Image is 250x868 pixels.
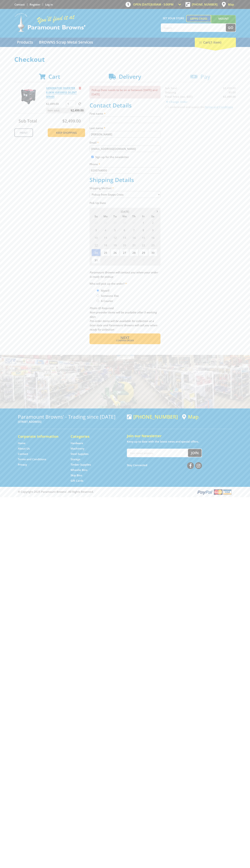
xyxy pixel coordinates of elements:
a: Go to the Gift Cards page [71,479,83,483]
img: Paramount Browns' [14,13,86,32]
span: 5 [139,256,148,264]
em: Photo ID Required. Non-preorder items will be available after 5 working days Pre-order items will... [90,306,157,331]
span: 2 [110,256,120,264]
span: 6 [148,256,157,264]
span: 12 [110,234,120,241]
input: Search [161,24,226,32]
span: 30 [148,249,157,256]
a: GENERATOR INVERTER 8.0KW IG8500SS SILENT SERIES [46,86,77,99]
a: Go to the Terms and Conditions page [18,457,46,461]
span: Sub Total [19,118,37,124]
span: 29 [139,249,148,256]
div: Cart [195,38,236,47]
a: Go to the Steel Supplies page [71,452,88,456]
span: 26 [110,249,120,256]
h2: Contact Details [90,102,160,109]
span: 29 [110,219,120,226]
span: Sa [148,214,157,219]
span: 19 [110,241,120,249]
span: Set your store [161,15,186,21]
span: [DATE] [121,210,129,213]
span: Confirm order [97,340,153,342]
h5: Join our Newsletter [127,433,232,438]
span: 22 [139,241,148,249]
div: [PHONE_NUMBER] [127,414,178,420]
button: Join [188,449,202,457]
h1: Checkout [14,56,236,63]
label: Someone Else [100,293,120,299]
a: Go to the Skip Bins page [71,473,82,477]
a: Go to the Wheelie Bins page [71,468,87,472]
span: 27 [91,219,101,226]
span: (1 item) [210,40,221,44]
span: $2,499.00 [62,118,81,124]
span: 3 [91,226,101,234]
span: 13 [120,234,129,241]
a: Go to the BROWNS Scrap Metal Services page [36,38,96,47]
span: 3 [120,256,129,264]
span: Th [129,214,138,219]
span: Cart [48,73,60,80]
h2: Shipping Details [90,176,160,183]
label: Myself [100,288,111,294]
span: 28 [129,249,138,256]
span: 31 [91,256,101,264]
label: Phone [90,162,160,166]
a: Go to the Home page [18,441,26,445]
p: $2,499.00 [46,102,65,106]
a: Log in [45,3,53,6]
a: Gepps Cross [186,15,211,22]
p: Pickup Date needs to be on or between [DATE] and [DATE] [90,86,160,98]
input: Please enter your email address. [90,146,160,152]
span: 30 [120,219,129,226]
a: Go to the Timber Supplies page [71,463,91,467]
span: 14 [129,234,138,241]
span: 17 [91,241,101,249]
span: 10 [91,234,101,241]
div: ® Copyright 2025 Paramount Browns'. All Rights Reserved. [14,489,236,495]
p: Item total: [46,108,85,113]
span: 23 [148,241,157,249]
h5: Categories [71,434,116,439]
span: 8 [139,226,148,234]
span: 18 [101,241,110,249]
a: Go to the Hardware page [71,441,83,445]
span: 15 [139,234,148,241]
span: Mo [101,214,110,219]
span: 4 [129,256,138,264]
input: Please select who will pick up the order. [97,289,99,292]
span: Tu [110,214,120,219]
h3: Paramount Browns' - Trading since [DATE] [18,414,123,420]
input: Please enter your first name. [90,117,160,123]
input: Please select who will pick up the order. [97,295,99,297]
span: 21 [129,241,138,249]
a: Go to the Products page [14,38,36,47]
a: Go to the About Us page [18,447,30,450]
label: Sign up for the newsletter [95,155,129,159]
a: Print [14,128,33,137]
img: GENERATOR INVERTER 8.0KW IG8500SS SILENT SERIES [18,86,39,107]
a: Mount [PERSON_NAME] [211,15,236,29]
a: Go to the registration page [30,3,40,6]
span: 20 [120,241,129,249]
span: 11 [101,234,110,241]
label: Shipping Method [90,186,160,190]
p: Keep up to date with the latest news and special offers. [127,439,232,444]
a: Go to the Contact page [18,452,28,456]
span: 8:00am - 5:00pm [151,3,174,6]
label: Pick Up Date [90,201,160,205]
label: Who will pick up the order? [90,281,160,286]
input: Please enter your last name. [90,131,160,138]
a: Go to the Privacy page [18,463,27,467]
label: A Courier [100,298,114,304]
span: 27 [120,249,129,256]
a: Go to the Contact page [14,3,25,6]
a: Remove from cart [79,86,81,90]
span: 1 [101,256,110,264]
div: Stay Connected [127,461,202,469]
span: $2,499.00 [71,108,84,113]
label: Last name [90,126,160,130]
em: Paramount Browns will contact you when your order is ready for pickup [90,271,158,278]
span: 1 [139,219,148,226]
span: Next [120,335,129,340]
